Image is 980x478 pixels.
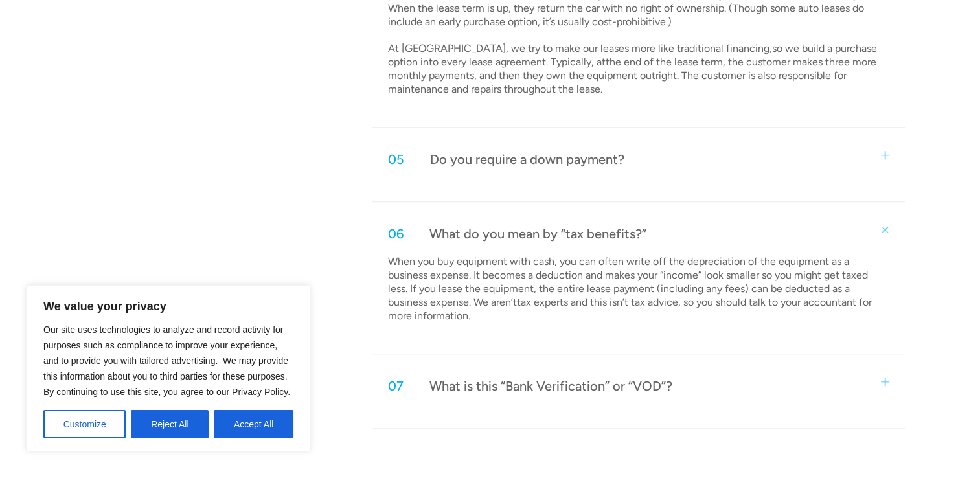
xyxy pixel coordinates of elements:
img: small plus [879,224,891,236]
div: Do you require a down payment? [430,151,624,168]
div: What is this “Bank Verification” or “VOD”? [429,378,672,394]
div: What do you mean by “tax benefits?” [429,225,646,242]
div: 06 [388,225,404,242]
button: Accept All [214,410,293,438]
span: Our site uses technologies to analyze and record activity for purposes such as compliance to impr... [43,324,290,397]
div: 05 [388,151,404,168]
img: small plus [881,151,889,159]
div: We value your privacy [26,285,311,452]
p: We value your privacy [43,299,293,314]
button: Reject All [131,410,209,438]
div: 07 [388,378,404,394]
img: small plus [881,378,889,386]
p: When you buy equipment with cash, you can often write off the depreciation of the equipment as a ... [388,255,885,323]
button: Customize [43,410,126,438]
